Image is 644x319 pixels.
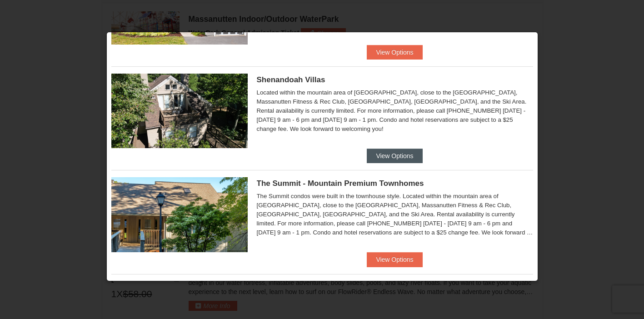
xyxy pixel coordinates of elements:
div: The Summit condos were built in the townhouse style. Located within the mountain area of [GEOGRAP... [257,192,533,237]
img: 19219034-1-0eee7e00.jpg [111,177,248,252]
button: View Options [367,45,422,60]
span: The Summit - Mountain Premium Townhomes [257,179,424,188]
img: 19219019-2-e70bf45f.jpg [111,74,248,148]
div: Located within the mountain area of [GEOGRAPHIC_DATA], close to the [GEOGRAPHIC_DATA], Massanutte... [257,88,533,134]
span: Shenandoah Villas [257,75,325,84]
button: View Options [367,252,422,267]
button: View Options [367,149,422,163]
